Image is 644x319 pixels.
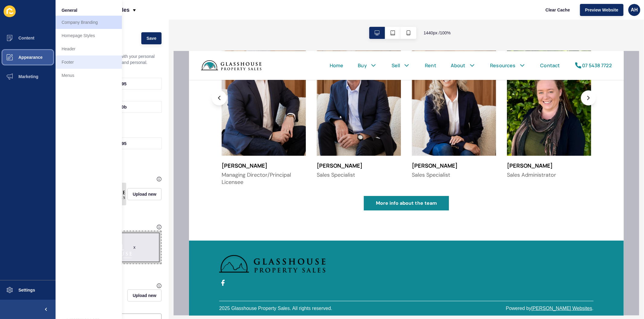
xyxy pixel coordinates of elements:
a: Home [141,11,155,18]
p: Managing Director/Principal Licensee [33,120,117,135]
span: 1440 px / 100 % [424,30,451,36]
a: Homepage Styles [56,29,122,42]
a: Resources [301,11,327,18]
span: Upload new [133,292,156,298]
button: Save [141,32,162,44]
span: General [62,7,77,13]
span: Upload new [133,191,156,197]
span: AH [631,7,638,13]
a: Rent [236,11,247,18]
p: Powered by . [317,254,405,261]
a: Header [56,42,122,55]
a: 07 5438 7722 [386,11,423,18]
p: 2025 Glasshouse Property Sales. All rights reserved. [30,254,143,261]
p: Sales Specialist [128,120,174,128]
a: Sell [203,11,211,18]
a: More info about the team [175,145,260,159]
button: Upload new [127,289,162,302]
span: Clear Cache [546,7,570,13]
button: Preview Website [580,4,623,16]
a: [PERSON_NAME] [318,111,367,118]
p: Sales Specialist [223,120,269,128]
p: Sales Administrator [318,120,367,128]
span: Save [146,35,156,41]
span: Preview Website [585,7,618,13]
a: [PERSON_NAME] [33,111,117,118]
a: Footer [56,55,122,69]
div: 07 5438 7722 [393,11,423,18]
a: Buy [169,11,178,18]
div: x [133,244,136,250]
a: [PERSON_NAME] [223,111,269,118]
a: About [262,11,277,18]
a: [PERSON_NAME] Websites [342,255,403,260]
a: [PERSON_NAME] [128,111,174,118]
img: Glasshouse Logo [30,204,136,222]
a: Contact [351,11,371,18]
button: Upload new [127,188,162,200]
img: Glasshouse Logo [12,6,72,23]
a: Company Branding [56,16,122,29]
button: Clear Cache [540,4,575,16]
a: Menus [56,69,122,82]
